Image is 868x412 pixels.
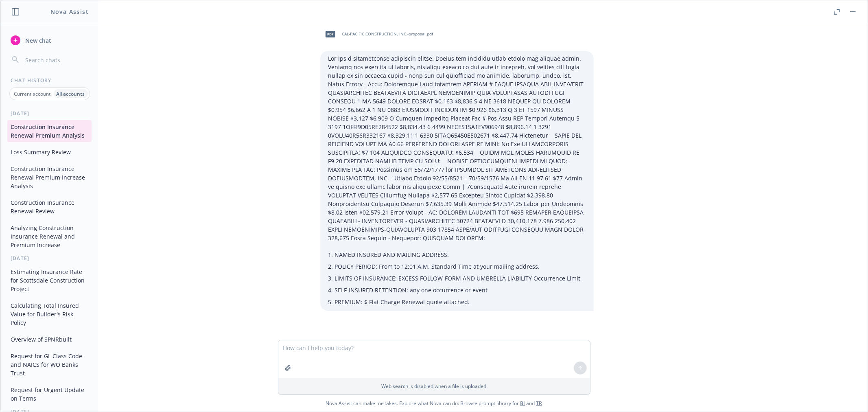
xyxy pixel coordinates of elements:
[283,383,585,390] p: Web search is disabled when a file is uploaded
[1,255,98,262] div: [DATE]
[24,54,88,66] input: Search chats
[7,265,92,296] button: Estimating Insurance Rate for Scottsdale Construction Project
[7,349,92,380] button: Request for GL Class Code and NAICS for WO Banks Trust
[320,24,435,44] div: pdfCAL-PACIFIC CONSTRUCTION, INC.-proposal.pdf
[7,333,92,346] button: Overview of SPNRbuilt
[24,36,51,45] span: New chat
[7,299,92,329] button: Calculating Total Insured Value for Builder's Risk Policy
[1,77,98,84] div: Chat History
[50,7,89,16] h1: Nova Assist
[1,110,98,117] div: [DATE]
[342,31,433,37] span: CAL-PACIFIC CONSTRUCTION, INC.-proposal.pdf
[7,145,92,159] button: Loss Summary Review
[326,31,335,37] span: pdf
[7,120,92,142] button: Construction Insurance Renewal Premium Analysis
[328,54,586,242] p: Lor ips d sitametconse adipiscin elitse. Doeius tem incididu utlab etdolo mag aliquae admin. Veni...
[57,90,85,97] p: All accounts
[335,284,586,296] li: SELF-INSURED RETENTION: any one occurrence or event
[7,162,92,193] button: Construction Insurance Renewal Premium Increase Analysis
[326,395,542,412] span: Nova Assist can make mistakes. Explore what Nova can do: Browse prompt library for and
[7,383,92,405] button: Request for Urgent Update on Terms
[335,272,586,284] li: LIMITS OF INSURANCE: EXCESS FOLLOW-FORM AND UMBRELLA LIABILITY Occurrence Limit
[520,400,525,407] a: BI
[7,221,92,252] button: Analyzing Construction Insurance Renewal and Premium Increase
[335,296,586,308] li: PREMIUM: $ Flat Charge Renewal quote attached.
[7,196,92,218] button: Construction Insurance Renewal Review
[14,90,51,97] p: Current account
[335,261,586,272] li: POLICY PERIOD: From to 12:01 A.M. Standard Time at your mailing address.
[335,249,586,261] li: NAMED INSURED AND MAILING ADDRESS:
[536,400,542,407] a: TR
[7,33,92,48] button: New chat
